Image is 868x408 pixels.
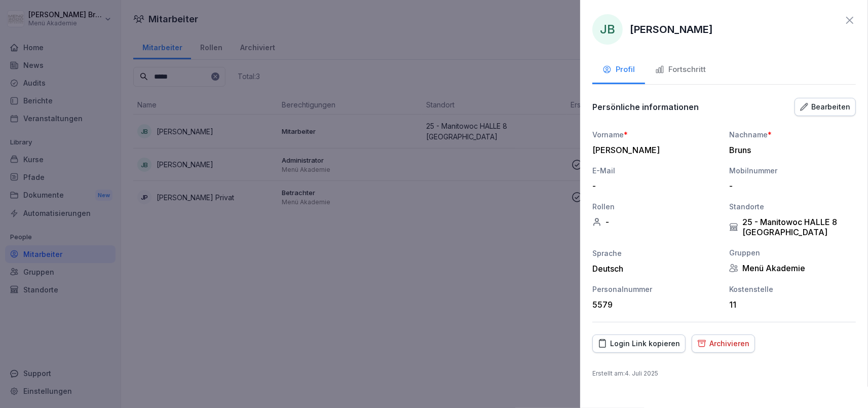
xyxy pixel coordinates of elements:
[592,284,719,294] div: Personalnummer
[592,369,856,378] p: Erstellt am : 4. Juli 2025
[592,14,623,45] div: JB
[729,201,856,212] div: Standorte
[592,217,719,227] div: -
[795,98,856,116] button: Bearbeiten
[800,101,850,113] div: Bearbeiten
[592,129,719,140] div: Vorname
[592,335,686,353] button: Login Link kopieren
[729,165,856,176] div: Mobilnummer
[592,102,699,112] p: Persönliche informationen
[592,181,714,191] div: -
[598,338,680,349] div: Login Link kopieren
[645,57,716,84] button: Fortschritt
[729,217,856,237] div: 25 - Manitowoc HALLE 8 [GEOGRAPHIC_DATA]
[655,64,706,76] div: Fortschritt
[592,264,719,274] div: Deutsch
[729,129,856,140] div: Nachname
[592,165,719,176] div: E-Mail
[630,22,713,37] p: [PERSON_NAME]
[602,64,635,76] div: Profil
[692,335,755,353] button: Archivieren
[729,247,856,258] div: Gruppen
[592,57,645,84] button: Profil
[592,248,719,258] div: Sprache
[729,300,851,310] div: 11
[729,181,851,191] div: -
[592,145,714,155] div: [PERSON_NAME]
[697,338,749,349] div: Archivieren
[729,263,856,273] div: Menü Akademie
[729,145,851,155] div: Bruns
[592,300,714,310] div: 5579
[729,284,856,294] div: Kostenstelle
[592,201,719,212] div: Rollen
